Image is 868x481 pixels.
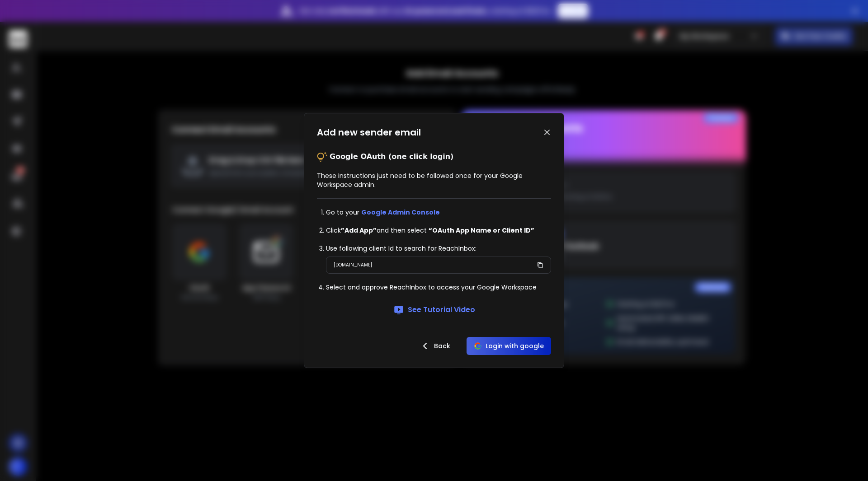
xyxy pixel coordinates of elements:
button: Back [412,337,458,355]
p: [DOMAIN_NAME] [334,261,372,270]
p: These instructions just need to be followed once for your Google Workspace admin. [317,171,551,189]
li: Use following client Id to search for ReachInbox: [326,244,551,253]
h1: Add new sender email [317,126,421,139]
button: Login with google [467,337,551,355]
li: Click and then select [326,226,551,235]
strong: ”Add App” [341,226,377,235]
p: Google OAuth (one click login) [330,151,453,162]
strong: “OAuth App Name or Client ID” [429,226,534,235]
img: tips [317,151,328,162]
li: Go to your [326,208,551,217]
a: Google Admin Console [361,208,440,217]
li: Select and approve ReachInbox to access your Google Workspace [326,283,551,292]
a: See Tutorial Video [393,304,475,315]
